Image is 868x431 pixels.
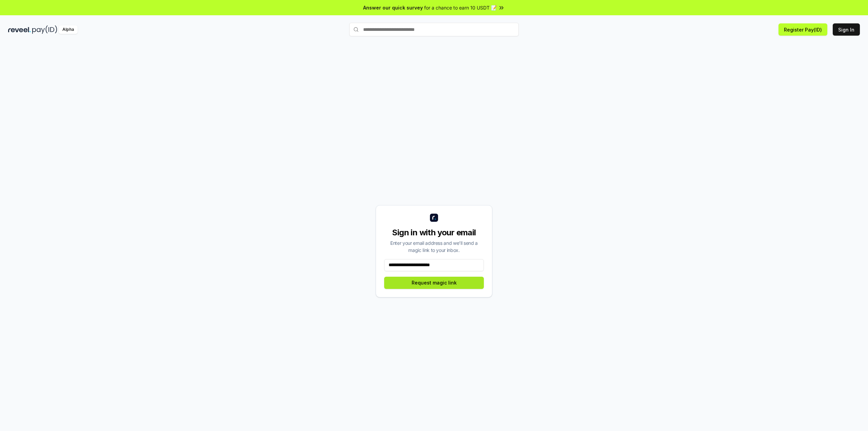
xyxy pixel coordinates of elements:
button: Register Pay(ID) [778,23,827,36]
span: Answer our quick survey [363,4,423,11]
img: logo_small [430,214,438,222]
button: Request magic link [384,277,484,289]
div: Alpha [59,25,78,34]
div: Sign in with your email [384,227,484,238]
img: reveel_dark [8,25,31,34]
div: Enter your email address and we’ll send a magic link to your inbox. [384,239,484,254]
img: pay_id [32,25,57,34]
button: Sign In [833,23,860,36]
span: for a chance to earn 10 USDT 📝 [424,4,497,11]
